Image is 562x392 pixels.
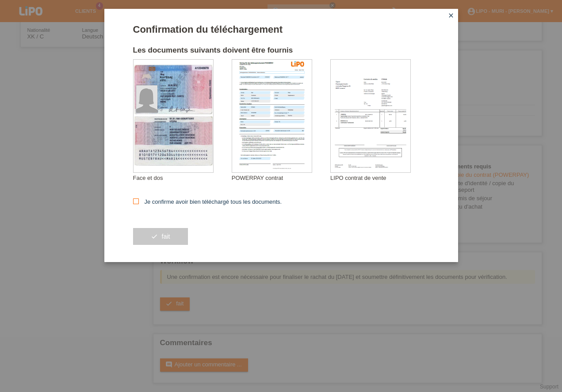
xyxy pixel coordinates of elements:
div: kurtisaj [160,75,204,79]
img: upload_document_confirmation_type_receipt_generic.png [331,60,410,172]
div: LIPO contrat de vente [330,175,429,181]
h2: Les documents suivants doivent être fournis [133,46,429,59]
div: elife [160,79,204,82]
img: 39073_print.png [291,61,304,67]
i: close [447,12,455,19]
div: Face et dos [133,175,232,181]
span: fait [161,233,170,240]
img: upload_document_confirmation_type_id_foreign_empty.png [134,60,213,172]
img: upload_document_confirmation_type_contract_kkg_whitelabel.png [232,60,312,172]
i: check [151,233,158,240]
h1: Confirmation du téléchargement [133,24,429,35]
a: close [445,11,457,21]
img: foreign_id_photo_female.png [136,85,157,113]
button: check fait [133,228,188,245]
label: Je confirme avoir bien téléchargé tous les documents. [133,198,282,205]
div: POWERPAY contrat [232,175,330,181]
